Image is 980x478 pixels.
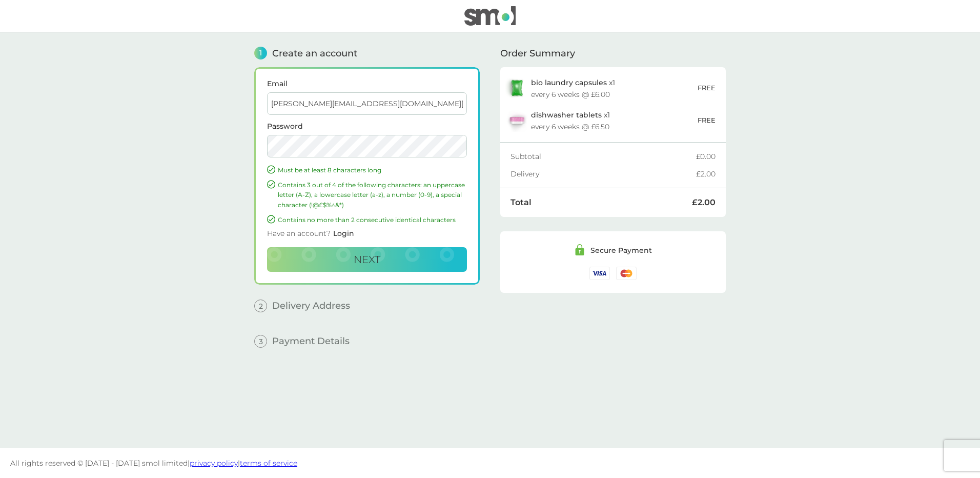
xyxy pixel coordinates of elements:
div: Have an account? [267,225,467,247]
span: Delivery Address [272,301,350,310]
div: £2.00 [696,170,716,177]
span: Next [354,253,380,266]
div: Total [511,198,692,207]
div: £0.00 [696,153,716,160]
img: /assets/icons/cards/mastercard.svg [616,267,637,280]
p: x 1 [531,78,615,87]
label: Email [267,80,467,87]
p: x 1 [531,111,610,119]
div: £2.00 [692,198,716,207]
div: every 6 weeks @ £6.50 [531,123,609,130]
span: Payment Details [272,336,350,346]
span: 3 [254,335,267,348]
span: dishwasher tablets [531,110,602,120]
p: Contains no more than 2 consecutive identical characters [278,215,467,225]
span: 1 [254,47,267,59]
label: Password [267,123,467,130]
div: Subtotal [511,153,696,160]
span: 2 [254,300,267,312]
a: privacy policy [190,459,238,468]
button: Next [267,247,467,272]
div: Delivery [511,170,696,177]
a: terms of service [240,459,297,468]
span: Order Summary [500,49,575,58]
span: Create an account [272,49,357,58]
img: /assets/icons/cards/visa.svg [589,267,610,280]
p: FREE [698,83,716,93]
div: every 6 weeks @ £6.00 [531,91,610,98]
p: FREE [698,115,716,126]
img: smol [464,6,516,26]
p: Must be at least 8 characters long [278,165,467,175]
p: Contains 3 out of 4 of the following characters: an uppercase letter (A-Z), a lowercase letter (a... [278,180,467,210]
span: Login [333,229,354,238]
div: Secure Payment [590,247,652,254]
span: bio laundry capsules [531,78,607,87]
